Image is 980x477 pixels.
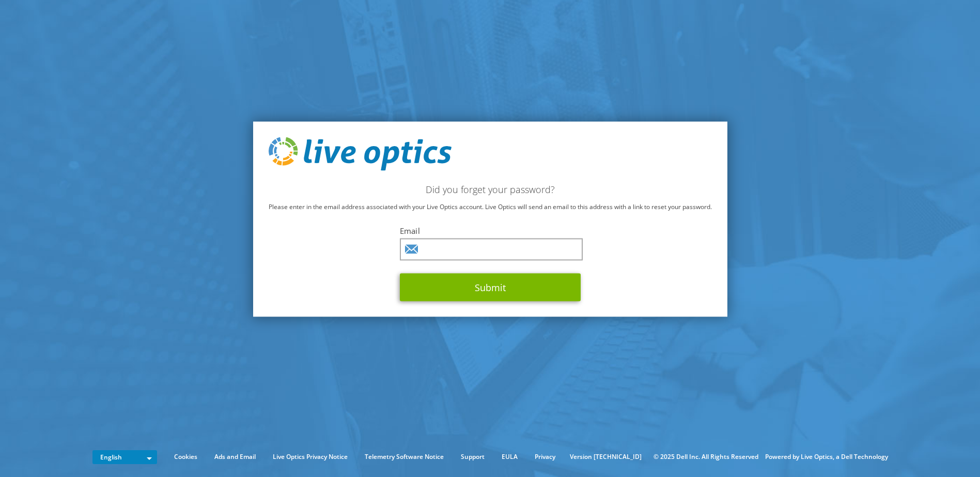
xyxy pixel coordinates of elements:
[269,137,452,171] img: live_optics_svg.svg
[527,451,563,463] a: Privacy
[265,451,355,463] a: Live Optics Privacy Notice
[453,451,492,463] a: Support
[400,274,581,301] button: Submit
[400,226,581,236] label: Email
[357,451,452,463] a: Telemetry Software Notice
[765,451,888,463] li: Powered by Live Optics, a Dell Technology
[494,451,525,463] a: EULA
[269,184,712,195] h2: Did you forget your password?
[207,451,263,463] a: Ads and Email
[269,201,712,213] p: Please enter in the email address associated with your Live Optics account. Live Optics will send...
[166,451,205,463] a: Cookies
[565,451,647,463] li: Version [TECHNICAL_ID]
[648,451,764,463] li: © 2025 Dell Inc. All Rights Reserved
